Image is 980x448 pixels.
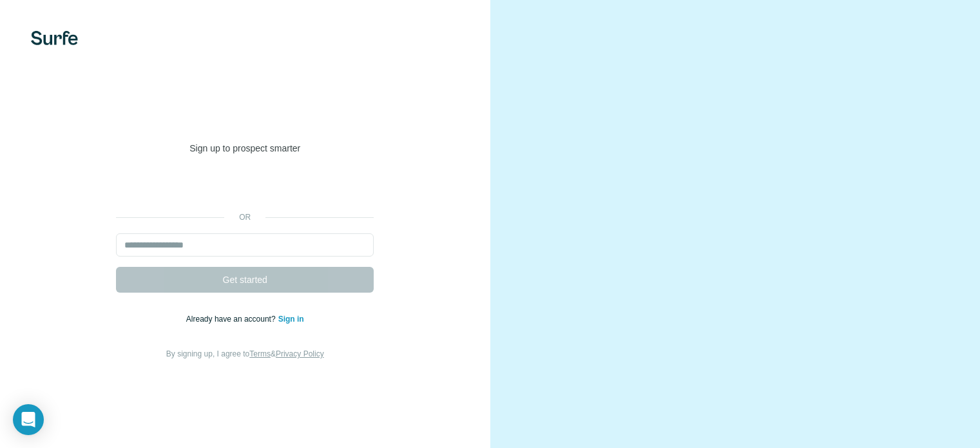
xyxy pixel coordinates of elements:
[276,349,324,358] a: Privacy Policy
[166,349,324,358] span: By signing up, I agree to &
[116,88,374,139] h1: Welcome to [GEOGRAPHIC_DATA]
[249,349,271,358] a: Terms
[31,31,78,45] img: Surfe's logo
[224,211,265,223] p: or
[186,315,278,324] span: Already have an account?
[110,174,380,202] iframe: Bouton "Se connecter avec Google"
[13,404,44,435] div: Open Intercom Messenger
[116,142,374,155] p: Sign up to prospect smarter
[278,315,304,324] a: Sign in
